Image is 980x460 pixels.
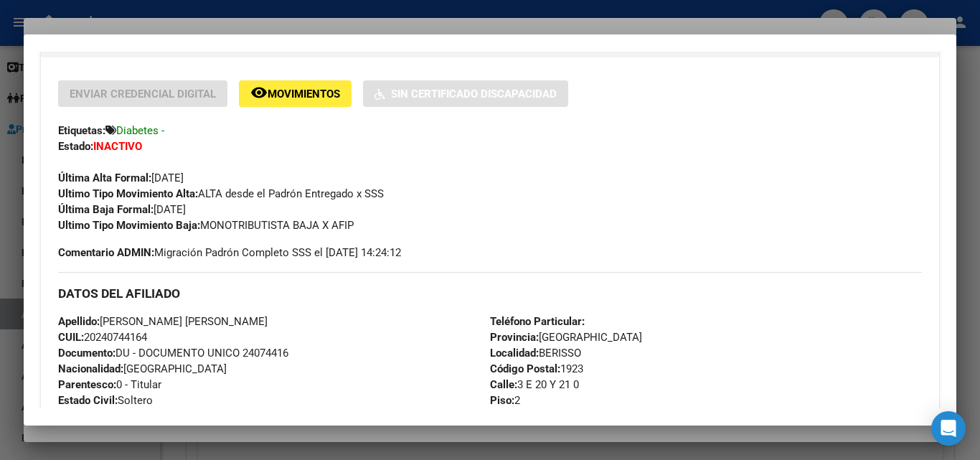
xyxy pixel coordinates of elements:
strong: Código Postal: [490,362,560,375]
strong: Parentesco: [58,378,116,391]
span: 0 - Titular [58,378,161,391]
span: Migración Padrón Completo SSS el [DATE] 14:24:12 [58,245,401,260]
button: Movimientos [239,80,352,107]
span: 1923 [490,362,583,375]
strong: Última Baja Formal: [58,203,154,216]
strong: Provincia: [490,331,539,344]
div: Open Intercom Messenger [931,411,966,446]
span: 3 E 20 Y 21 0 [490,378,579,391]
span: Sin Certificado Discapacidad [391,88,557,100]
span: Movimientos [268,88,340,100]
button: Enviar Credencial Digital [58,80,227,107]
span: [DATE] [58,172,184,184]
strong: Comentario ADMIN: [58,246,154,259]
strong: CUIL: [58,331,84,344]
strong: Etiquetas: [58,124,105,137]
button: Sin Certificado Discapacidad [363,80,568,107]
span: [DATE] [58,203,186,216]
span: Diabetes - [116,124,164,137]
strong: Última Alta Formal: [58,172,151,184]
span: [PERSON_NAME] [PERSON_NAME] [58,315,268,328]
strong: Ultimo Tipo Movimiento Baja: [58,219,200,232]
span: DU - DOCUMENTO UNICO 24074416 [58,347,288,360]
span: Enviar Credencial Digital [70,88,216,100]
span: [GEOGRAPHIC_DATA] [490,331,642,344]
strong: Calle: [490,378,517,391]
mat-icon: remove_red_eye [250,84,268,101]
span: 20240744164 [58,331,147,344]
strong: Apellido: [58,315,100,328]
strong: Teléfono Particular: [490,315,585,328]
strong: Estado Civil: [58,394,118,407]
span: ALTA desde el Padrón Entregado x SSS [58,187,384,200]
span: Soltero [58,394,153,407]
strong: Ultimo Tipo Movimiento Alta: [58,187,198,200]
h3: DATOS DEL AFILIADO [58,286,922,301]
span: MONOTRIBUTISTA BAJA X AFIP [58,219,354,232]
span: BERISSO [490,347,581,360]
strong: Estado: [58,140,93,153]
strong: Piso: [490,394,514,407]
strong: Localidad: [490,347,539,360]
span: [GEOGRAPHIC_DATA] [58,362,227,375]
strong: INACTIVO [93,140,142,153]
strong: Nacionalidad: [58,362,123,375]
strong: Documento: [58,347,116,360]
span: 2 [490,394,520,407]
